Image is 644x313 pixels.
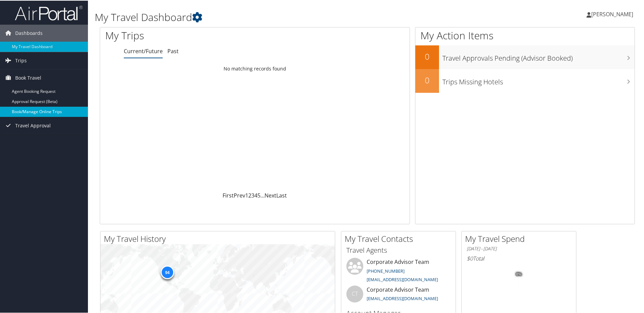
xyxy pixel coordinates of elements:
[346,285,363,302] div: CT
[415,28,635,42] h1: My Action Items
[15,51,27,68] span: Trips
[95,9,458,24] h1: My Travel Dashboard
[367,267,405,273] a: [PHONE_NUMBER]
[343,257,454,285] li: Corporate Advisor Team
[15,4,83,20] img: airportal-logo.png
[167,47,179,54] a: Past
[467,245,571,251] h6: [DATE] - [DATE]
[276,191,287,199] a: Last
[346,245,451,254] h3: Travel Agents
[104,232,335,244] h2: My Travel History
[415,74,439,85] h2: 0
[105,28,276,42] h1: My Trips
[367,276,438,282] a: [EMAIL_ADDRESS][DOMAIN_NAME]
[234,191,245,199] a: Prev
[15,24,43,41] span: Dashboards
[343,285,454,307] li: Corporate Advisor Team
[345,232,456,244] h2: My Travel Contacts
[465,232,576,244] h2: My Travel Spend
[415,50,439,62] h2: 0
[251,191,254,199] a: 3
[367,295,438,301] a: [EMAIL_ADDRESS][DOMAIN_NAME]
[467,254,571,262] h6: Total
[415,45,635,68] a: 0Travel Approvals Pending (Advisor Booked)
[124,47,163,54] a: Current/Future
[245,191,248,199] a: 1
[586,3,640,24] a: [PERSON_NAME]
[591,10,633,17] span: [PERSON_NAME]
[516,272,522,276] tspan: 0%
[15,117,51,133] span: Travel Approval
[160,265,174,278] div: 94
[248,191,251,199] a: 2
[467,254,473,262] span: $0
[442,73,635,86] h3: Trips Missing Hotels
[254,191,257,199] a: 4
[260,191,264,199] span: …
[100,62,410,74] td: No matching records found
[15,69,41,86] span: Book Travel
[442,49,635,62] h3: Travel Approvals Pending (Advisor Booked)
[257,191,260,199] a: 5
[415,68,635,92] a: 0Trips Missing Hotels
[223,191,234,199] a: First
[264,191,276,199] a: Next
